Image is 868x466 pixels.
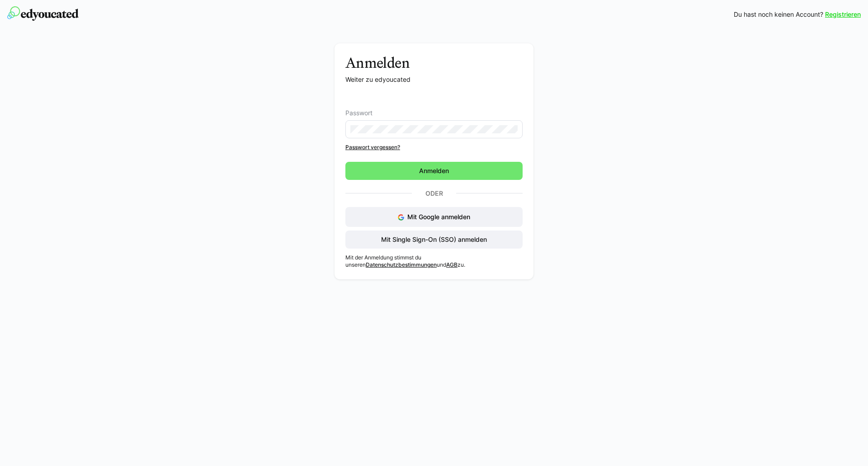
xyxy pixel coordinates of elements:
p: Weiter zu edyoucated [345,75,523,84]
button: Anmelden [345,162,523,180]
a: Registrieren [825,10,861,19]
a: Passwort vergessen? [345,144,523,151]
p: Mit der Anmeldung stimmst du unseren und zu. [345,254,523,268]
span: Passwort [345,109,373,117]
button: Mit Single Sign-On (SSO) anmelden [345,231,523,249]
span: Mit Google anmelden [407,213,470,221]
button: Mit Google anmelden [345,207,523,227]
img: edyoucated [7,6,79,21]
span: Du hast noch keinen Account? [734,10,823,19]
span: Mit Single Sign-On (SSO) anmelden [380,235,488,244]
h3: Anmelden [345,54,523,71]
p: Oder [412,187,456,200]
span: Anmelden [418,166,450,175]
a: Datenschutzbestimmungen [366,261,437,268]
a: AGB [446,261,458,268]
